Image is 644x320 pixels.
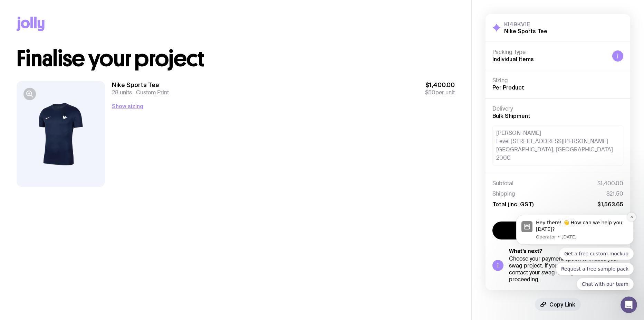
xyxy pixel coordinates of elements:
[30,25,123,31] p: Message from Operator, sent 2w ago
[30,11,123,24] div: Hey there! 👋 How can we help you [DATE]?
[492,222,623,239] button: Confirm
[504,21,547,28] h3: KI49KV1E
[112,89,132,96] span: 28 units
[53,39,128,51] button: Quick reply: Get a free custom mockup
[71,69,128,82] button: Quick reply: Chat with our team
[597,180,623,187] span: $1,400.00
[492,125,623,166] div: [PERSON_NAME] Level [STREET_ADDRESS][PERSON_NAME] [GEOGRAPHIC_DATA], [GEOGRAPHIC_DATA] 2000
[132,89,169,96] span: Custom Print
[112,102,143,110] button: Show sizing
[30,11,123,24] div: Message content
[492,105,623,112] h4: Delivery
[10,6,128,36] div: message notification from Operator, 2w ago. Hey there! 👋 How can we help you today?
[16,12,27,23] img: Profile image for Operator
[492,113,530,119] span: Bulk Shipment
[597,201,623,208] span: $1,563.65
[506,209,644,294] iframe: Intercom notifications message
[492,77,623,84] h4: Sizing
[492,84,524,91] span: Per Product
[10,39,128,82] div: Quick reply options
[112,81,169,89] h3: Nike Sports Tee
[621,297,637,313] iframe: Intercom live chat
[425,81,455,89] span: $1,400.00
[504,28,547,35] h2: Nike Sports Tee
[121,4,130,13] button: Dismiss notification
[492,49,607,56] h4: Packing Type
[606,190,623,197] span: $21.50
[492,190,515,197] span: Shipping
[492,56,534,62] span: Individual Items
[492,201,534,208] span: Total (inc. GST)
[535,298,581,311] button: Copy Link
[17,48,455,70] h1: Finalise your project
[492,180,513,187] span: Subtotal
[50,54,128,66] button: Quick reply: Request a free sample pack
[549,301,575,308] span: Copy Link
[425,89,455,96] span: per unit
[425,89,435,96] span: $50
